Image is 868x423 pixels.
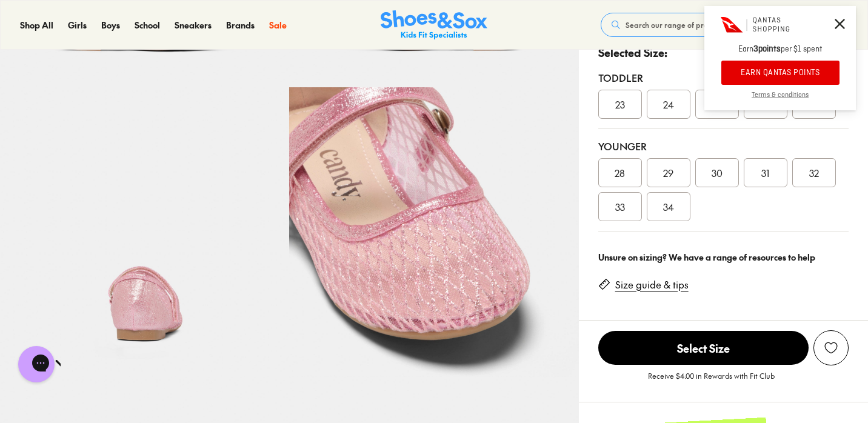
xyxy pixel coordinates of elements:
[68,19,87,31] span: Girls
[598,331,809,365] span: Select Size
[68,19,87,32] a: Girls
[663,97,674,112] span: 24
[175,19,212,31] span: Sneakers
[809,165,819,180] span: 32
[761,165,769,180] span: 31
[663,199,674,214] span: 34
[226,19,255,32] a: Brands
[20,19,53,32] a: Shop All
[175,19,212,32] a: Sneakers
[615,199,625,214] span: 33
[813,330,849,365] button: Add to Wishlist
[648,370,775,392] p: Receive $4.00 in Rewards with Fit Club
[712,165,723,180] span: 30
[598,44,667,61] p: Selected Size:
[704,44,856,61] p: Earn per $1 spent
[598,70,849,85] div: Toddler
[598,139,849,153] div: Younger
[12,342,61,387] iframe: Gorgias live chat messenger
[101,19,120,31] span: Boys
[615,97,625,112] span: 23
[20,19,53,31] span: Shop All
[135,19,160,32] a: School
[601,13,775,37] button: Search our range of products
[289,87,578,376] img: 7-563406_1
[598,330,809,365] button: Select Size
[269,19,287,31] span: Sale
[381,10,487,40] img: SNS_Logo_Responsive.svg
[626,19,726,30] span: Search our range of products
[226,19,255,31] span: Brands
[663,165,673,180] span: 29
[704,91,856,110] a: Terms & conditions
[269,19,287,32] a: Sale
[615,278,689,291] a: Size guide & tips
[753,44,781,55] strong: 3 points
[381,10,487,40] a: Shoes & Sox
[598,251,849,264] div: Unsure on sizing? We have a range of resources to help
[135,19,160,31] span: School
[721,61,840,85] button: EARN QANTAS POINTS
[101,19,120,32] a: Boys
[615,165,625,180] span: 28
